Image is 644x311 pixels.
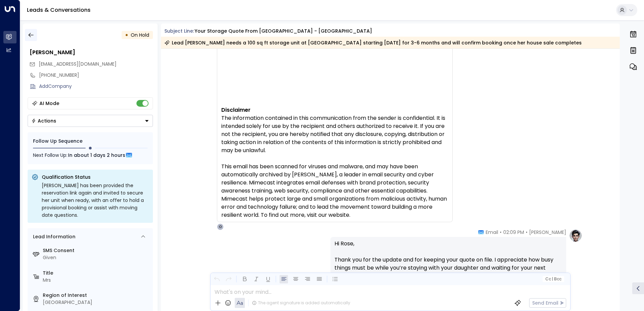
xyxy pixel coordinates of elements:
img: profile-logo.png [569,229,582,242]
div: Follow Up Sequence [33,138,148,145]
div: AddCompany [39,83,153,90]
label: Region of Interest [43,292,150,299]
div: Your storage quote from [GEOGRAPHIC_DATA] - [GEOGRAPHIC_DATA] [195,28,372,35]
span: | [552,277,553,281]
span: [PERSON_NAME] [529,229,566,236]
b: Disclaimer [221,106,251,114]
div: AI Mode [39,100,59,107]
div: O [217,223,224,230]
button: Actions [28,115,153,127]
div: [PERSON_NAME] [30,48,153,57]
p: The information contained in this communication from the sender is confidential. It is intended s... [221,114,448,219]
div: Mrs [43,277,150,284]
span: Subject Line: [164,28,194,34]
button: Cc|Bcc [542,276,564,282]
button: Undo [213,275,221,283]
label: SMS Consent [43,247,150,254]
span: rosegalloway@sky.com [39,61,117,68]
p: Qualification Status [42,174,149,180]
span: • [500,229,502,236]
span: [EMAIL_ADDRESS][DOMAIN_NAME] [39,61,117,67]
div: Actions [31,118,56,124]
span: 02:09 PM [503,229,524,236]
div: Lead Information [31,233,75,240]
a: Leads & Conversations [27,6,91,14]
div: Button group with a nested menu [28,115,153,127]
span: In about 1 days 2 hours [68,151,125,159]
span: Email [486,229,498,236]
span: On Hold [131,32,149,38]
div: [PHONE_NUMBER] [39,72,153,79]
div: [PERSON_NAME] has been provided the reservation link again and invited to secure her unit when re... [42,182,149,219]
span: • [526,229,527,236]
div: [GEOGRAPHIC_DATA] [43,299,150,306]
div: • [125,29,128,41]
span: Cc Bcc [545,277,561,281]
div: Lead [PERSON_NAME] needs a 100 sq ft storage unit at [GEOGRAPHIC_DATA] starting [DATE] for 3-6 mo... [164,39,582,46]
div: Given [43,254,150,261]
div: Next Follow Up: [33,151,148,159]
button: Redo [224,275,233,283]
div: The agent signature is added automatically [252,300,350,306]
label: Title [43,270,150,277]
